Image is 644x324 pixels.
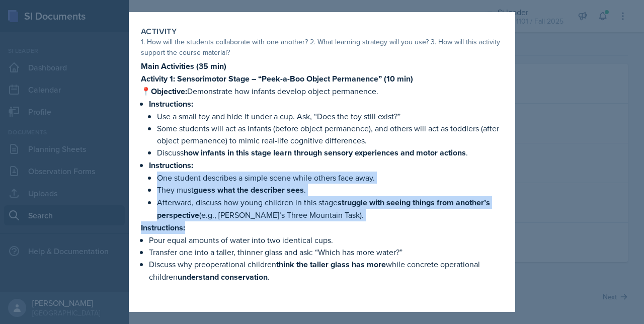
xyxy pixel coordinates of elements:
[151,86,187,97] strong: Objective:
[276,259,386,270] strong: think the taller glass has more
[194,184,304,196] strong: guess what the describer sees
[157,122,503,146] p: Some students will act as infants (before object permanence), and others will act as toddlers (af...
[149,159,193,171] strong: Instructions:
[141,60,226,72] strong: Main Activities (35 min)
[184,147,466,158] strong: how infants in this stage learn through sensory experiences and motor actions
[157,172,503,184] p: One student describes a simple scene while others face away.
[141,73,413,85] strong: Activity 1: Sensorimotor Stage – “Peek-a-Boo Object Permanence” (10 min)
[157,184,503,196] p: They must .
[157,196,503,221] p: Afterward, discuss how young children in this stage (e.g., [PERSON_NAME]’s Three Mountain Task).
[141,37,503,58] div: 1. How will the students collaborate with one another? 2. What learning strategy will you use? 3....
[141,222,185,233] strong: Instructions:
[157,110,503,122] p: Use a small toy and hide it under a cup. Ask, “Does the toy still exist?”
[149,98,193,110] strong: Instructions:
[149,234,503,246] p: Pour equal amounts of water into two identical cups.
[178,271,268,283] strong: understand conservation
[141,85,503,98] p: 📍 Demonstrate how infants develop object permanence.
[141,27,177,37] label: Activity
[149,258,503,283] p: Discuss why preoperational children while concrete operational children .
[149,246,503,258] p: Transfer one into a taller, thinner glass and ask: “Which has more water?”
[157,146,503,159] p: Discuss .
